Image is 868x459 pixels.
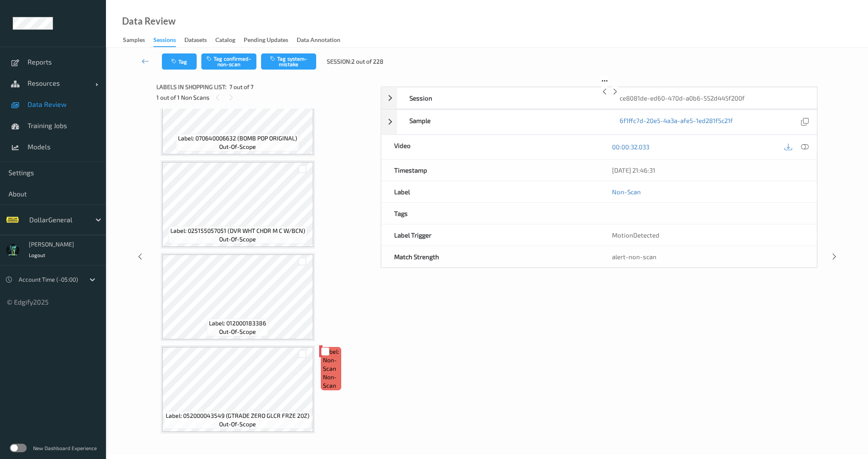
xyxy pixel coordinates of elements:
[612,188,641,196] a: Non-Scan
[381,160,599,181] div: Timestamp
[261,53,316,70] button: Tag system-mistake
[612,252,804,261] div: alert-non-scan
[297,34,349,46] a: Data Annotation
[244,34,297,46] a: Pending Updates
[323,347,339,373] span: Label: Non-Scan
[244,36,288,46] div: Pending Updates
[381,203,599,224] div: Tags
[381,87,817,109] div: Sessionce8081de-ed60-470d-a0b6-552d445f200f
[178,134,297,143] span: Label: 070640006632 (BOMB POP ORIGINAL)
[599,224,817,246] div: MotionDetected
[612,166,804,174] div: [DATE] 21:46:31
[215,36,235,46] div: Catalog
[612,143,649,151] a: 00:00:32.033
[351,57,384,66] span: 2 out of 228
[184,34,215,46] a: Datasets
[123,34,153,46] a: Samples
[620,116,733,128] a: 6f1ffc7d-20e5-4a3a-afe5-1ed281f5c21f
[229,83,253,91] span: 7 out of 7
[397,87,606,109] div: Session
[607,87,817,109] div: ce8081de-ed60-470d-a0b6-552d445f200f
[201,53,256,70] button: Tag confirmed-non-scan
[166,411,309,420] span: Label: 052000043549 (GTRADE ZERO GLCR FRZE 20Z)
[156,92,375,103] div: 1 out of 1 Non Scans
[327,57,351,66] span: Session:
[156,83,226,91] span: Labels in shopping list:
[215,34,244,46] a: Catalog
[184,36,207,46] div: Datasets
[170,227,305,235] span: Label: 025155057051 (DVR WHT CHDR M C W/BCN)
[209,319,266,327] span: Label: 012000183386
[153,34,184,47] a: Sessions
[297,36,340,46] div: Data Annotation
[381,135,599,159] div: Video
[219,420,256,428] span: out-of-scope
[153,36,176,47] div: Sessions
[219,327,256,336] span: out-of-scope
[323,373,339,390] span: non-scan
[219,143,256,151] span: out-of-scope
[381,181,599,202] div: Label
[123,36,145,46] div: Samples
[122,17,175,25] div: Data Review
[381,109,817,134] div: Sample6f1ffc7d-20e5-4a3a-afe5-1ed281f5c21f
[162,53,197,70] button: Tag
[381,246,599,267] div: Match Strength
[219,235,256,243] span: out-of-scope
[397,110,606,134] div: Sample
[381,224,599,246] div: Label Trigger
